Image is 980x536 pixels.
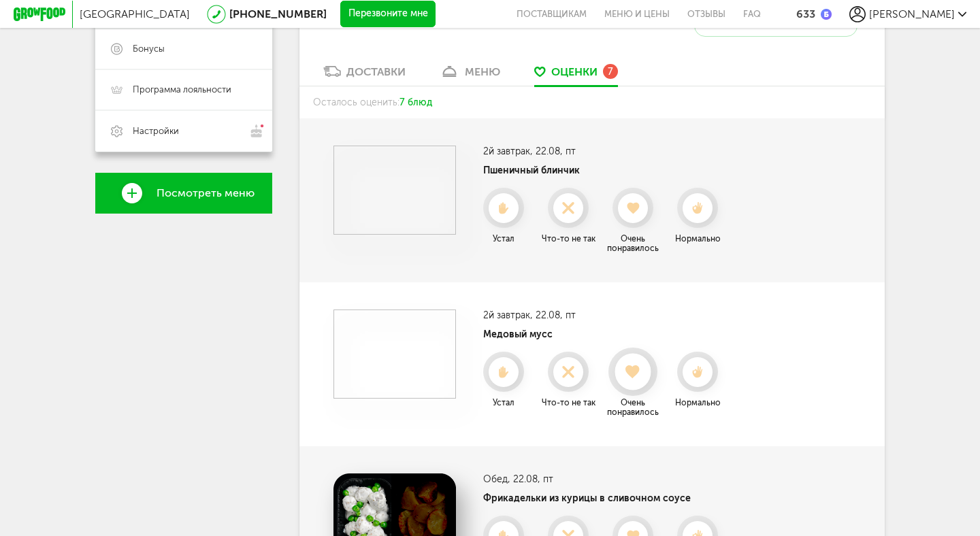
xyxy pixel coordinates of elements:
span: Посмотреть меню [157,187,255,199]
h4: Фрикадельки из курицы в сливочном соусе [483,492,728,504]
h3: 2й завтрак [483,146,728,157]
span: , 22.08, пт [530,146,576,157]
span: , 22.08, пт [530,309,576,321]
h4: Пшеничный блинчик [483,165,728,176]
span: 7 блюд [399,97,432,108]
div: Что-то не так [538,234,599,244]
div: 7 [603,64,618,79]
a: Оценки 7 [527,64,625,86]
div: Очень понравилось [602,234,664,253]
span: Настройки [133,125,179,137]
div: Осталось оценить: [299,86,885,118]
a: Настройки [95,110,272,152]
div: меню [465,65,500,78]
span: Бонусы [133,43,165,55]
span: , 22.08, пт [508,473,553,485]
a: Доставки [316,64,412,86]
h3: Обед [483,473,728,485]
div: Что-то не так [538,398,599,407]
a: Программа лояльности [95,69,272,110]
a: Бонусы [95,29,272,69]
span: Программа лояльности [133,84,231,96]
div: Очень понравилось [602,398,664,417]
div: Устал [473,234,534,244]
h4: Медовый мусс [483,329,728,340]
span: Оценки [551,65,598,78]
h3: 2й завтрак [483,309,728,321]
span: [GEOGRAPHIC_DATA] [80,7,190,20]
div: Доставки [346,65,406,78]
img: Пшеничный блинчик [333,146,456,235]
a: [PHONE_NUMBER] [229,7,327,20]
div: Устал [473,398,534,407]
img: Медовый мусс [333,309,456,399]
button: Перезвоните мне [340,1,436,28]
div: 633 [796,7,815,20]
span: [PERSON_NAME] [869,7,955,20]
div: Нормально [667,398,728,407]
a: Посмотреть меню [95,173,272,214]
img: bonus_b.cdccf46.png [821,9,832,20]
div: Нормально [667,234,728,244]
a: меню [433,64,507,86]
